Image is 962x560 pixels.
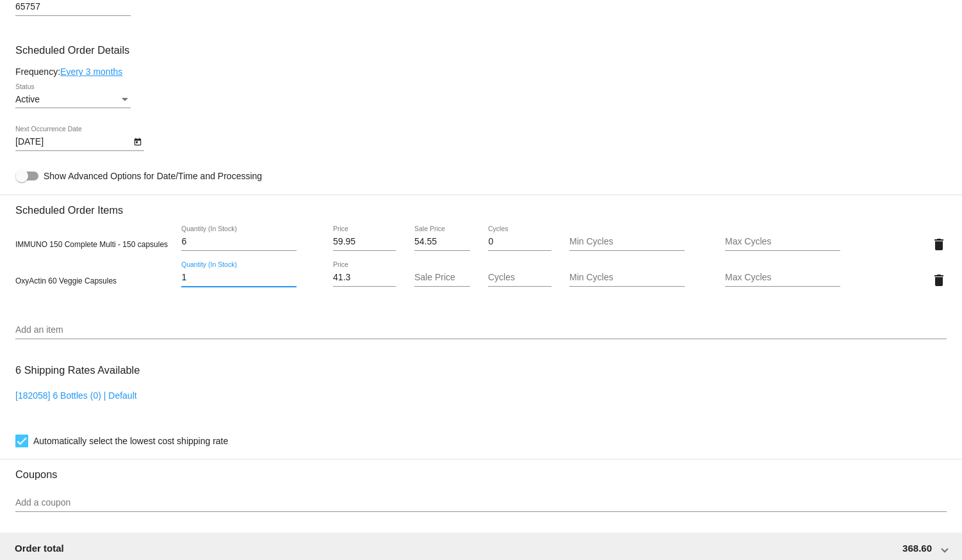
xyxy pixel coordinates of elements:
[44,170,262,182] span: Show Advanced Options for Date/Time and Processing
[725,237,840,247] input: Max Cycles
[15,390,137,401] a: [182058] 6 Bottles (0) | Default
[15,137,131,147] input: Next Occurrence Date
[333,237,396,247] input: Price
[15,195,947,216] h3: Scheduled Order Items
[902,543,932,554] span: 368.60
[931,273,947,288] mat-icon: delete
[15,498,947,508] input: Add a coupon
[15,240,168,249] span: IMMUNO 150 Complete Multi - 150 capsules
[15,2,131,12] input: Shipping Postcode
[15,44,947,56] h3: Scheduled Order Details
[15,67,947,77] div: Frequency:
[15,543,64,554] span: Order total
[131,134,144,148] button: Open calendar
[414,273,470,283] input: Sale Price
[15,95,131,105] mat-select: Status
[15,356,140,384] h3: 6 Shipping Rates Available
[488,273,551,283] input: Cycles
[931,237,947,252] mat-icon: delete
[414,237,470,247] input: Sale Price
[333,273,396,283] input: Price
[569,237,685,247] input: Min Cycles
[569,273,685,283] input: Min Cycles
[60,67,122,77] a: Every 3 months
[15,276,117,285] span: OxyActin 60 Veggie Capsules
[488,237,551,247] input: Cycles
[15,325,947,335] input: Add an item
[15,94,40,104] span: Active
[181,237,297,247] input: Quantity (In Stock)
[725,273,840,283] input: Max Cycles
[15,459,947,481] h3: Coupons
[181,273,297,283] input: Quantity (In Stock)
[33,433,228,449] span: Automatically select the lowest cost shipping rate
